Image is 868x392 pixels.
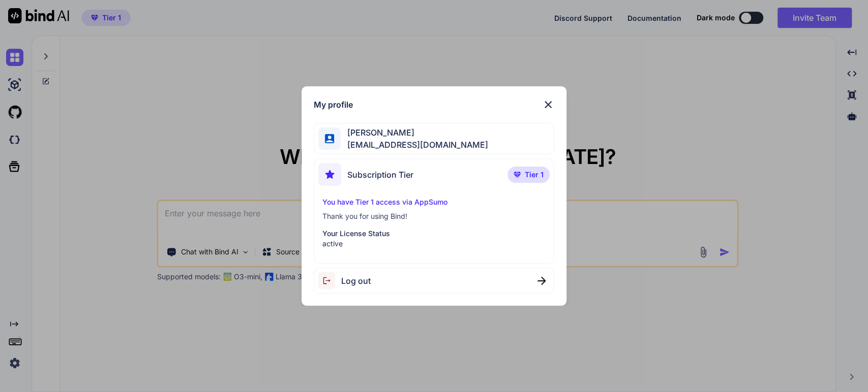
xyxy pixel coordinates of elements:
img: close [542,99,554,111]
span: Tier 1 [525,170,544,180]
span: [PERSON_NAME] [341,126,488,139]
p: Your License Status [322,228,546,239]
p: active [322,239,546,249]
p: You have Tier 1 access via AppSumo [322,197,546,207]
span: Log out [341,275,371,287]
span: [EMAIL_ADDRESS][DOMAIN_NAME] [341,139,488,151]
h1: My profile [314,99,353,111]
img: subscription [318,163,341,186]
img: close [537,277,546,285]
span: Subscription Tier [347,169,413,181]
p: Thank you for using Bind! [322,211,546,221]
img: premium [514,172,521,178]
img: profile [325,134,335,144]
img: logout [318,272,341,289]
